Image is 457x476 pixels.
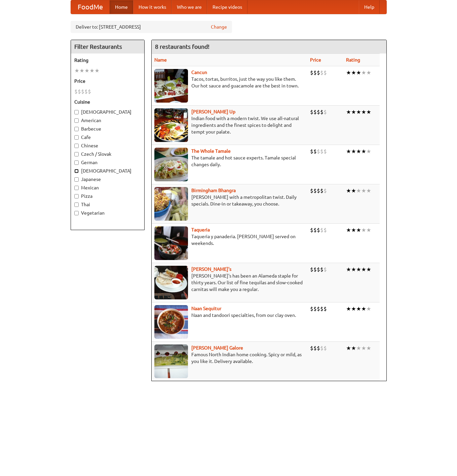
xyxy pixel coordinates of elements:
[346,344,351,352] li: ★
[356,108,361,116] li: ★
[313,266,317,273] li: $
[323,344,327,352] li: $
[172,0,207,14] a: Who we are
[74,118,79,123] input: American
[191,188,236,193] a: Birmingham Bhangra
[310,266,313,273] li: $
[154,233,305,247] p: Taqueria y panaderia. [PERSON_NAME] served on weekends.
[78,88,81,95] li: $
[310,226,313,234] li: $
[351,305,356,313] li: ★
[361,344,366,352] li: ★
[191,306,221,311] a: Naan Sequitur
[74,193,141,199] label: Pizza
[317,148,320,155] li: $
[110,0,133,14] a: Home
[366,266,371,273] li: ★
[74,186,79,190] input: Mexican
[317,266,320,273] li: $
[71,40,144,53] h4: Filter Restaurants
[191,345,243,351] a: [PERSON_NAME] Galore
[310,148,313,155] li: $
[313,344,317,352] li: $
[71,21,232,33] div: Deliver to: [STREET_ADDRESS]
[323,108,327,116] li: $
[310,57,321,63] a: Price
[351,226,356,234] li: ★
[154,351,305,365] p: Famous North Indian home cooking. Spicy or mild, as you like it. Delivery available.
[191,148,231,154] a: The Whole Tamale
[74,203,79,207] input: Thai
[74,169,79,173] input: [DEMOGRAPHIC_DATA]
[154,187,188,221] img: bhangra.jpg
[346,305,351,313] li: ★
[154,115,305,135] p: Indian food with a modern twist. We use all-natural ingredients and the finest spices to delight ...
[74,194,79,198] input: Pizza
[366,305,371,313] li: ★
[346,187,351,194] li: ★
[346,266,351,273] li: ★
[74,110,79,114] input: [DEMOGRAPHIC_DATA]
[320,187,323,194] li: $
[154,154,305,168] p: The tamale and hot sauce experts. Tamale special changes daily.
[361,108,366,116] li: ★
[74,177,79,182] input: Japanese
[74,78,141,84] h5: Price
[74,134,141,141] label: Cafe
[154,194,305,207] p: [PERSON_NAME] with a metropolitan twist. Daily specials. Dine-in or takeaway, you choose.
[351,69,356,76] li: ★
[317,108,320,116] li: $
[88,88,91,95] li: $
[74,88,78,95] li: $
[366,226,371,234] li: ★
[74,99,141,105] h5: Cuisine
[313,187,317,194] li: $
[323,266,327,273] li: $
[154,76,305,89] p: Tacos, tortas, burritos, just the way you like them. Our hot sauce and guacamole are the best in ...
[74,151,141,157] label: Czech / Slovak
[356,148,361,155] li: ★
[191,109,235,114] a: [PERSON_NAME] Up
[356,305,361,313] li: ★
[361,305,366,313] li: ★
[191,227,210,232] a: Taqueria
[74,184,141,191] label: Mexican
[356,226,361,234] li: ★
[361,148,366,155] li: ★
[74,152,79,156] input: Czech / Slovak
[313,305,317,313] li: $
[320,69,323,76] li: $
[313,226,317,234] li: $
[74,144,79,148] input: Chinese
[211,24,227,30] a: Change
[310,108,313,116] li: $
[154,344,188,378] img: currygalore.jpg
[154,226,188,260] img: taqueria.jpg
[320,344,323,352] li: $
[84,67,89,74] li: ★
[356,266,361,273] li: ★
[320,266,323,273] li: $
[361,266,366,273] li: ★
[207,0,247,14] a: Recipe videos
[71,0,110,14] a: FoodMe
[74,211,79,215] input: Vegetarian
[89,67,94,74] li: ★
[313,108,317,116] li: $
[191,70,207,75] a: Cancun
[317,344,320,352] li: $
[191,266,231,272] a: [PERSON_NAME]'s
[317,226,320,234] li: $
[317,187,320,194] li: $
[81,88,84,95] li: $
[351,187,356,194] li: ★
[313,148,317,155] li: $
[154,272,305,293] p: [PERSON_NAME]'s has been an Alameda staple for thirty years. Our list of fine tequilas and slow-c...
[346,148,351,155] li: ★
